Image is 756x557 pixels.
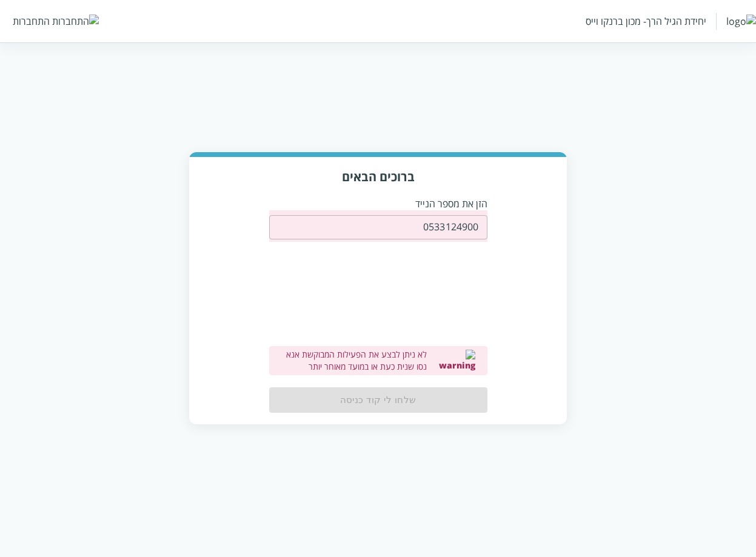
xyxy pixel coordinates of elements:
iframe: reCAPTCHA [388,247,487,334]
h3: ברוכים הבאים [200,168,555,185]
img: logo [726,15,756,28]
label: לא ניתן לבצע את הפעילות המבוקשת אנא נסו שנית כעת או במועד מאוחר יותר [281,349,427,373]
input: טלפון [269,215,487,239]
div: יחידת הגיל הרך- מכון ברנקו וייס [586,15,706,28]
img: התחברות [52,15,99,28]
img: warning [434,350,475,371]
p: הזן את מספר הנייד [269,197,487,210]
div: התחברות [13,15,50,28]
